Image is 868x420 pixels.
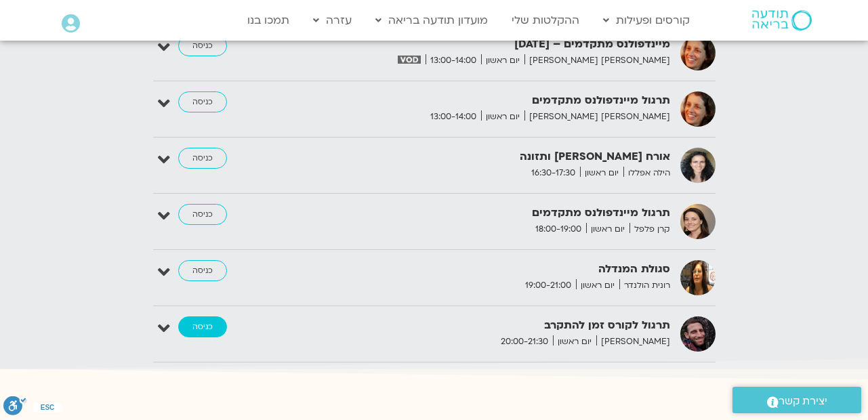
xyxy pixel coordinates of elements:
[338,204,670,222] strong: תרגול מיינדפולנס מתקדמים
[338,35,670,54] strong: מיינדפולנס מתקדמים – [DATE]
[526,166,580,180] span: 16:30-17:30
[481,110,524,124] span: יום ראשון
[178,260,227,282] a: כניסה
[779,392,827,411] span: יצירת קשר
[306,7,358,33] a: עזרה
[178,91,227,113] a: כניסה
[496,335,553,349] span: 20:00-21:30
[629,222,670,236] span: קרן פלפל
[576,278,619,293] span: יום ראשון
[369,7,495,33] a: מועדון תודעה בריאה
[752,10,812,30] img: תודעה בריאה
[338,260,670,278] strong: סגולת המנדלה
[178,35,227,57] a: כניסה
[553,335,596,349] span: יום ראשון
[178,204,227,226] a: כניסה
[426,110,481,124] span: 13:00-14:00
[596,7,697,33] a: קורסים ופעילות
[580,166,623,180] span: יום ראשון
[178,148,227,169] a: כניסה
[398,56,420,64] img: vodicon
[623,166,670,180] span: הילה אפללו
[596,335,670,349] span: [PERSON_NAME]
[531,222,586,236] span: 18:00-19:00
[338,316,670,335] strong: תרגול לקורס זמן להתקרב
[505,7,586,33] a: ההקלטות שלי
[586,222,629,236] span: יום ראשון
[426,54,481,68] span: 13:00-14:00
[178,316,227,338] a: כניסה
[481,54,524,68] span: יום ראשון
[732,387,861,413] a: יצירת קשר
[338,91,670,110] strong: תרגול מיינדפולנס מתקדמים
[338,148,670,166] strong: אורח [PERSON_NAME] ותזונה
[241,7,296,33] a: תמכו בנו
[520,278,576,293] span: 19:00-21:00
[619,278,670,293] span: רונית הולנדר
[524,110,670,124] span: [PERSON_NAME] [PERSON_NAME]
[524,54,670,68] span: [PERSON_NAME] [PERSON_NAME]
